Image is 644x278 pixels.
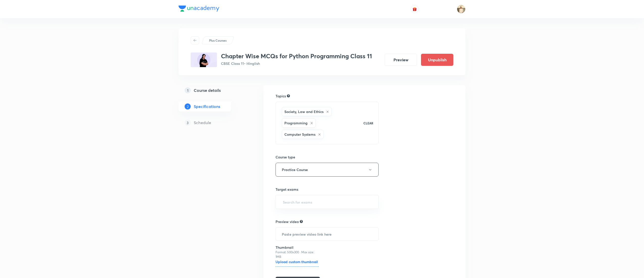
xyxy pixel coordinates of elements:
button: Unpublish [421,54,453,66]
img: Chandrakant Deshmukh [457,5,465,13]
a: Company Logo [179,6,219,13]
h6: Target exams [276,187,379,192]
h5: Course details [194,87,221,93]
input: Search for exams [282,197,372,207]
p: CBSE Class 11 • Hinglish [221,61,372,66]
button: Preview [385,54,417,66]
button: Open [376,202,377,203]
button: Practice Course [276,163,379,177]
button: avatar [411,5,419,13]
input: Paste preview video link here [276,228,378,240]
h6: Programming [284,120,308,126]
p: CLEAR [363,121,373,125]
a: 1Course details [179,85,247,95]
div: Explain about your course, what you’ll be teaching, how it will help learners in their preparation [300,219,303,224]
img: Company Logo [179,6,219,12]
div: Search for topics [287,94,290,98]
h6: Preview video [276,219,299,224]
p: Plus Courses [209,38,227,43]
h5: Schedule [194,120,211,126]
h6: Course type [276,154,379,160]
img: 04869EE3-959E-41AC-9F45-9D16BD404B5B_plus.png [191,52,217,67]
h5: Specifications [194,103,220,109]
p: 3 [185,120,191,126]
h6: Computer Systems [284,132,315,137]
p: 2 [185,103,191,109]
h3: Chapter Wise MCQs for Python Programming Class 11 [221,52,372,60]
h6: Topics [276,93,286,99]
h6: Upload custom thumbnail [276,259,319,267]
h6: Society, Law and Ethics [284,109,324,114]
h6: Thumbnail [276,245,319,250]
img: avatar [412,7,417,11]
p: Format: 500x300 · Max size: 1MB [276,250,319,259]
p: 1 [185,87,191,93]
